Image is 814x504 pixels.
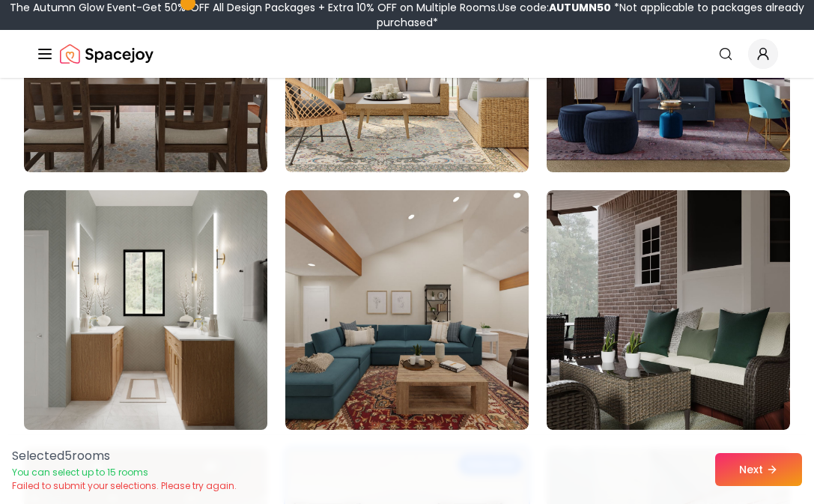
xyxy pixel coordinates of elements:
p: Failed to submit your selections. Please try again. [12,480,237,492]
p: You can select up to 15 rooms [12,467,237,479]
img: Room room-49 [18,184,273,436]
img: Room room-50 [285,190,529,430]
a: Spacejoy [60,39,154,69]
button: Next [715,453,802,486]
img: Room room-51 [547,190,790,430]
p: Selected 5 room s [12,447,237,465]
img: Spacejoy Logo [60,39,154,69]
nav: Global [36,30,778,78]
